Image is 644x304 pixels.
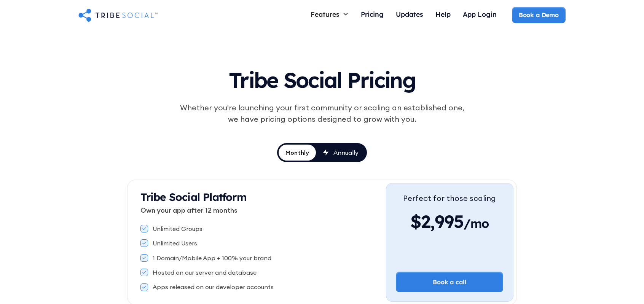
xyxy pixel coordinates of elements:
a: home [78,7,158,22]
strong: Tribe Social Platform [140,190,247,204]
div: Unlimited Groups [153,224,202,233]
a: Updates [390,7,429,23]
div: Pricing [361,10,384,18]
div: Hosted on our server and database [153,268,257,277]
a: Book a Demo [512,7,566,23]
div: Monthly [285,148,309,157]
div: $2,995 [403,210,496,233]
div: 1 Domain/Mobile App + 100% your brand [153,254,271,262]
div: Perfect for those scaling [403,193,496,204]
div: Features [311,10,340,18]
a: App Login [457,7,503,23]
h1: Tribe Social Pricing [145,61,499,96]
div: Updates [396,10,423,18]
div: Help [435,10,451,18]
a: Book a call [396,272,503,292]
span: /mo [464,216,489,235]
div: Unlimited Users [153,239,197,247]
div: App Login [463,10,497,18]
a: Pricing [355,7,390,23]
a: Help [429,7,457,23]
p: Own your app after 12 months [140,205,386,215]
div: Annually [333,148,359,157]
div: Features [304,7,355,21]
div: Whether you're launching your first community or scaling an established one, we have pricing opti... [176,102,468,125]
div: Apps released on our developer accounts [153,283,274,291]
